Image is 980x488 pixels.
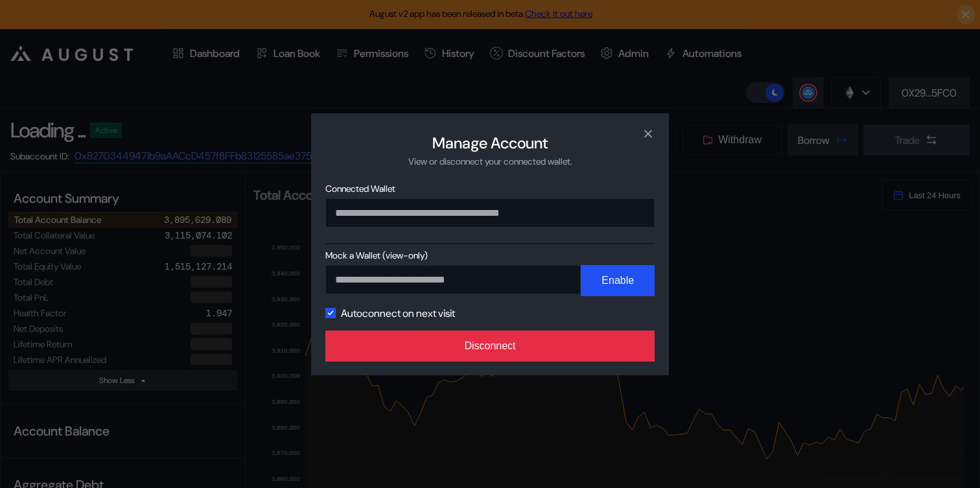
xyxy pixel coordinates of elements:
div: View or disconnect your connected wallet. [408,155,572,167]
label: Autoconnect on next visit [341,307,455,320]
h2: Manage Account [432,132,548,152]
button: Disconnect [325,331,655,362]
span: Connected Wallet [325,183,655,194]
button: close modal [638,123,659,144]
button: Enable [581,265,655,296]
span: Mock a Wallet (view-only) [325,250,655,261]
